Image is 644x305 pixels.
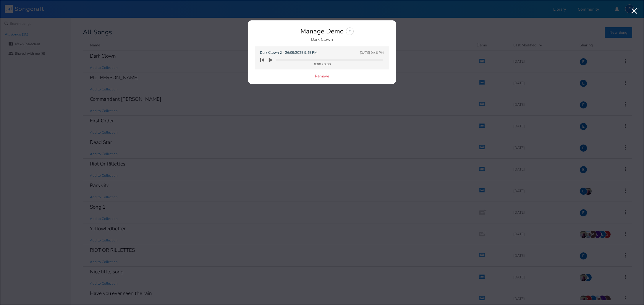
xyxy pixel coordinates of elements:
[346,27,354,35] div: ?
[360,51,384,54] div: [DATE] 9:46 PM
[311,38,333,42] div: Dark Clown
[262,63,383,66] div: 0:00 / 0:00
[300,28,344,35] div: Manage Demo
[315,74,329,79] button: Remove
[260,50,317,56] span: Dark Clown 2 - 26:09:2025 9.45 PM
